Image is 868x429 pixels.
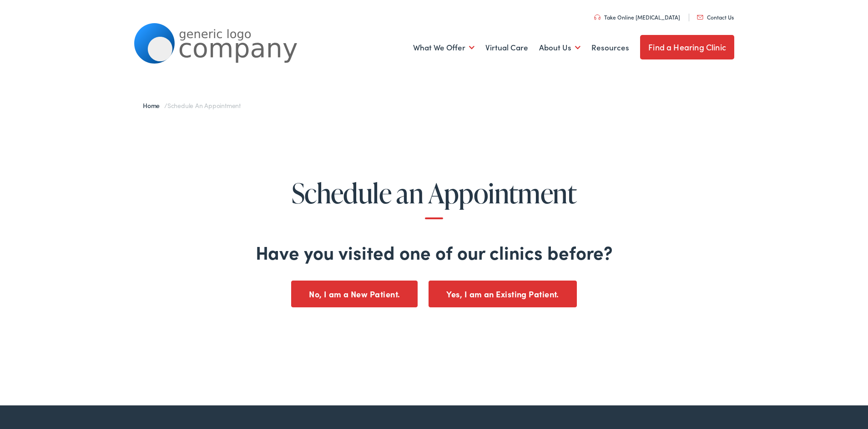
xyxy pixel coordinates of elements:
span: / [143,101,241,110]
a: About Us [539,31,580,64]
a: Resources [591,31,629,64]
img: utility icon [697,15,703,20]
span: Schedule an Appointment [167,101,241,110]
img: utility icon [594,15,601,20]
a: Take Online [MEDICAL_DATA] [594,13,680,21]
button: Yes, I am an Existing Patient. [429,281,577,307]
a: Virtual Care [485,31,528,64]
a: Find a Hearing Clinic [640,35,734,59]
h2: Have you visited one of our clinics before? [35,241,833,263]
h1: Schedule an Appointment [35,178,833,219]
a: Home [143,101,164,110]
a: Contact Us [697,13,734,21]
button: No, I am a New Patient. [291,281,418,307]
a: What We Offer [413,31,474,64]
